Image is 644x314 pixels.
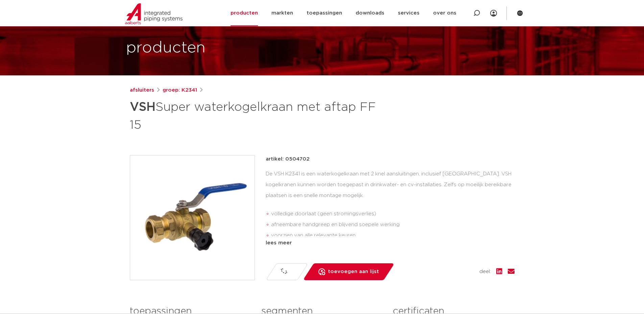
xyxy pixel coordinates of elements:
strong: VSH [130,101,156,113]
a: afsluiters [130,86,154,94]
li: afneembare handgreep en blijvend soepele werking [271,219,515,230]
div: De VSH K2341 is een waterkogelkraan met 2 knel aansluitingen, inclusief [GEOGRAPHIC_DATA]. VSH ko... [266,169,515,236]
a: groep: K2341 [163,86,197,94]
img: Product Image for VSH Super waterkogelkraan met aftap FF 15 [130,155,255,280]
div: lees meer [266,239,515,247]
span: toevoegen aan lijst [328,266,379,277]
span: deel: [479,268,491,276]
li: voorzien van alle relevante keuren [271,230,515,241]
h1: Super waterkogelkraan met aftap FF 15 [130,97,384,134]
p: artikel: 0504702 [266,155,310,163]
li: volledige doorlaat (geen stromingsverlies) [271,209,515,219]
h1: producten [126,37,206,59]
